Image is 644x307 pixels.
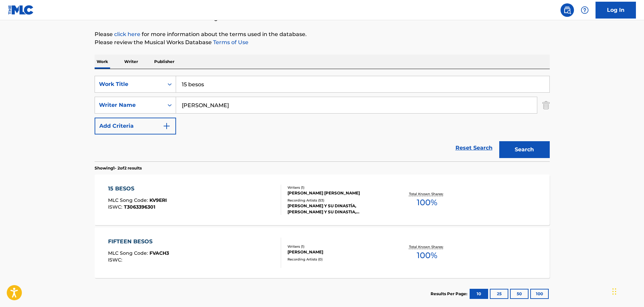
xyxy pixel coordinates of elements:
a: 15 BESOSMLC Song Code:KV9ERIISWC:T3063396301Writers (1)[PERSON_NAME] [PERSON_NAME]Recording Artis... [95,175,550,225]
a: Terms of Use [212,39,248,45]
div: Arrastrar [612,281,616,302]
span: MLC Song Code : [108,197,149,203]
div: Recording Artists ( 53 ) [287,198,389,203]
button: Search [499,141,550,158]
div: 15 BESOS [108,185,167,193]
a: FIFTEEN BESOSMLC Song Code:FVACH3ISWC:Writers (1)[PERSON_NAME]Recording Artists (0)Total Known Sh... [95,227,550,278]
p: Total Known Shares: [409,244,445,249]
p: Total Known Shares: [409,191,445,196]
div: Writer Name [99,101,160,109]
div: Recording Artists ( 0 ) [287,257,389,262]
img: search [563,6,571,14]
div: [PERSON_NAME] Y SU DINASTÍA, [PERSON_NAME] Y SU DINASTIA, [PERSON_NAME] Y SU DINASTIA, [PERSON_NA... [287,203,389,215]
p: Showing 1 - 2 of 2 results [95,165,142,171]
form: Search Form [95,76,550,161]
button: 10 [470,289,488,299]
div: FIFTEEN BESOS [108,238,169,246]
span: ISWC : [108,257,124,263]
span: MLC Song Code : [108,250,149,256]
iframe: Chat Widget [610,275,644,307]
img: 9d2ae6d4665cec9f34b9.svg [163,122,171,130]
span: ISWC : [108,204,124,210]
a: Public Search [561,3,574,17]
div: Work Title [99,80,160,88]
button: 50 [510,289,529,299]
p: Work [95,55,110,69]
div: Writers ( 1 ) [287,185,389,190]
div: Help [578,3,591,17]
div: [PERSON_NAME] [287,249,389,255]
span: 100 % [417,196,437,209]
img: MLC Logo [8,5,34,15]
p: Results Per Page: [431,291,469,297]
button: 100 [530,289,549,299]
p: Writer [122,55,140,69]
a: Log In [596,2,636,19]
span: FVACH3 [149,250,169,256]
img: help [581,6,589,14]
a: click here [114,31,140,37]
p: Please for more information about the terms used in the database. [95,30,550,38]
span: 100 % [417,249,437,262]
div: [PERSON_NAME] [PERSON_NAME] [287,190,389,196]
button: 25 [490,289,508,299]
div: Widget de chat [610,275,644,307]
div: Writers ( 1 ) [287,244,389,249]
span: T3063396301 [124,204,155,210]
span: KV9ERI [149,197,167,203]
p: Publisher [152,55,176,69]
p: Please review the Musical Works Database [95,38,550,47]
button: Add Criteria [95,118,176,134]
img: Delete Criterion [542,97,550,114]
a: Reset Search [452,141,496,155]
